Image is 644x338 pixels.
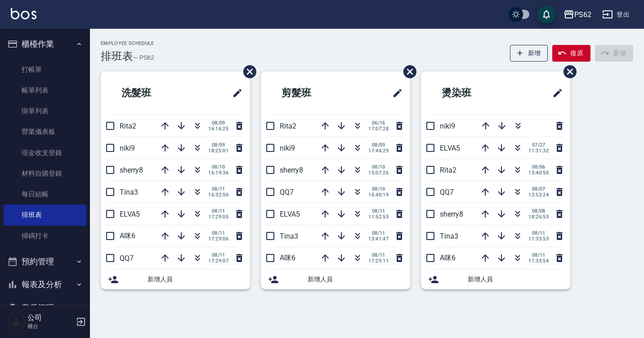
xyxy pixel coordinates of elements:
span: 08/09 [208,120,228,126]
button: 櫃檯作業 [4,32,86,56]
span: A咪6 [280,253,295,262]
span: 新增人員 [468,275,563,284]
span: 17:29:07 [208,258,228,264]
span: 08/11 [368,230,389,236]
a: 帳單列表 [4,80,86,101]
a: 材料自購登錄 [4,163,86,184]
span: Tina3 [280,232,298,240]
span: 11:33:54 [528,258,549,264]
span: Tina3 [120,188,138,196]
h3: 排班表 [101,50,133,62]
span: 16:16:25 [208,126,228,132]
button: 新增 [510,45,548,62]
span: A咪6 [120,231,135,240]
span: 16:32:50 [208,192,228,198]
span: 08/11 [208,252,228,258]
span: 08/11 [208,230,228,236]
span: 13:41:47 [368,236,389,242]
span: 08/06 [528,164,549,170]
span: 08/11 [368,252,389,258]
span: 16:19:36 [208,170,228,176]
div: 新增人員 [261,269,410,289]
span: 11:31:32 [528,148,549,154]
span: niki9 [440,122,455,130]
span: Rita2 [120,122,136,130]
span: 08/09 [368,142,389,148]
div: 新增人員 [421,269,570,289]
span: sherry8 [120,166,143,174]
span: 18:25:01 [208,148,228,154]
span: 12:53:24 [528,192,549,198]
span: 08/11 [208,208,228,214]
span: 08/07 [528,186,549,192]
div: PS62 [574,9,591,20]
button: 報表及分析 [4,273,86,296]
span: 15:07:26 [368,170,389,176]
h2: 剪髮班 [268,77,356,109]
span: ELVA5 [120,210,140,218]
span: 08/10 [208,164,228,170]
a: 現金收支登錄 [4,142,86,163]
h2: 燙染班 [428,77,516,109]
a: 打帳單 [4,59,86,80]
span: QQ7 [440,188,454,196]
span: 刪除班表 [237,58,258,85]
span: 08/11 [528,230,549,236]
span: 08/10 [368,164,389,170]
span: 11:33:53 [528,236,549,242]
button: PS62 [560,5,595,24]
span: 修改班表的標題 [227,82,243,104]
span: 07/27 [528,142,549,148]
span: Rita2 [280,122,296,130]
span: 08/08 [528,208,549,214]
span: 17:07:28 [368,126,389,132]
span: QQ7 [120,254,134,262]
span: niki9 [280,144,295,152]
p: 櫃台 [27,322,73,330]
span: 17:29:06 [208,236,228,242]
span: 刪除班表 [397,58,418,85]
span: 06/16 [368,120,389,126]
span: 08/10 [368,186,389,192]
h6: — PS62 [133,53,154,62]
span: 修改班表的標題 [387,82,403,104]
span: 18:26:53 [528,214,549,220]
span: 11:52:53 [368,214,389,220]
h2: 洗髮班 [108,77,196,109]
span: QQ7 [280,188,294,196]
span: sherry8 [440,210,463,218]
span: 新增人員 [308,275,403,284]
a: 營業儀表板 [4,121,86,142]
a: 掛單列表 [4,101,86,121]
span: Tina3 [440,232,458,240]
a: 排班表 [4,205,86,225]
a: 掃碼打卡 [4,226,86,246]
button: save [537,5,555,23]
img: Person [7,313,25,331]
span: 新增人員 [148,275,243,284]
button: 登出 [599,6,633,23]
button: 預約管理 [4,250,86,273]
span: ELVA5 [280,210,300,218]
span: ELVA5 [440,144,460,152]
span: 08/11 [368,208,389,214]
span: A咪6 [440,253,456,262]
div: 新增人員 [101,269,250,289]
button: 客戶管理 [4,296,86,320]
img: Logo [11,8,36,19]
span: Rita2 [440,166,456,174]
span: 16:40:19 [368,192,389,198]
span: 08/11 [208,186,228,192]
span: 13:40:50 [528,170,549,176]
span: sherry8 [280,166,303,174]
span: 17:29:05 [208,214,228,220]
span: 17:44:29 [368,148,389,154]
span: 08/09 [208,142,228,148]
a: 每日結帳 [4,184,86,205]
span: 修改班表的標題 [547,82,563,104]
h5: 公司 [27,313,73,322]
span: 17:29:11 [368,258,389,264]
span: niki9 [120,144,135,152]
span: 刪除班表 [557,58,578,85]
h2: Employee Schedule [101,40,154,46]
